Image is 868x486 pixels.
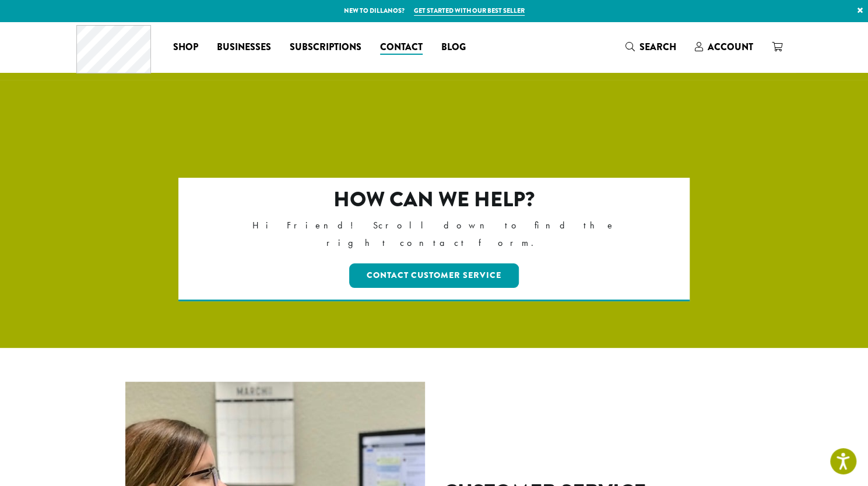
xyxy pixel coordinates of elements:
span: Search [639,40,676,54]
span: Subscriptions [290,40,361,55]
a: Contact Customer Service [349,263,519,288]
p: Hi Friend! Scroll down to find the right contact form. [229,217,639,252]
span: Contact [380,40,423,55]
a: Shop [164,38,208,57]
span: Shop [173,40,198,55]
a: Get started with our best seller [414,6,525,16]
span: Account [708,40,753,54]
span: Blog [441,40,466,55]
span: Businesses [217,40,271,55]
h2: How can we help? [229,187,639,212]
a: Search [616,37,686,57]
